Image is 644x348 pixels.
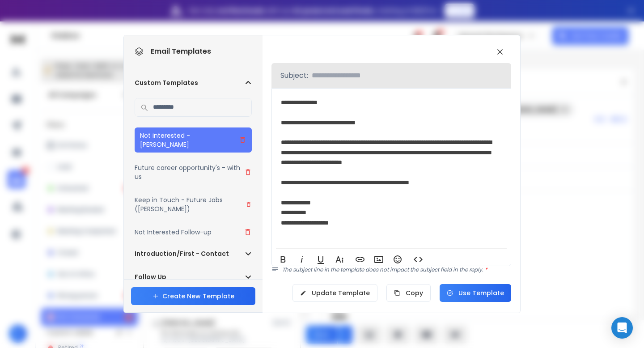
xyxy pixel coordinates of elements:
[312,250,329,268] button: Underline (⌘U)
[410,250,427,268] button: Code View
[440,284,511,302] button: Use Template
[331,250,348,268] button: More Text
[292,284,377,302] button: Update Template
[386,284,431,302] button: Copy
[469,266,487,273] span: reply.
[611,317,633,339] div: Open Intercom Messenger
[293,250,310,268] button: Italic (⌘I)
[282,266,511,273] p: The subject line in the template does not impact the subject field in the
[370,250,387,268] button: Insert Image (⌘P)
[352,250,369,268] button: Insert Link (⌘K)
[389,250,406,268] button: Emoticons
[280,70,308,81] p: Subject:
